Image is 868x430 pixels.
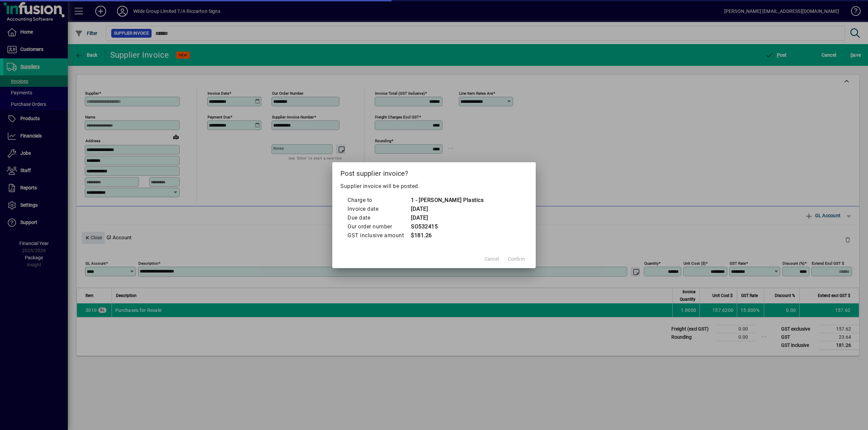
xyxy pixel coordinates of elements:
td: Due date [347,213,411,222]
td: Invoice date [347,205,411,213]
td: Our order number [347,222,411,231]
td: GST inclusive amount [347,231,411,240]
td: SO532415 [411,222,484,231]
td: Charge to [347,196,411,205]
h2: Post supplier invoice? [332,162,536,182]
td: $181.26 [411,231,484,240]
p: Supplier invoice will be posted. [340,182,528,190]
td: [DATE] [411,213,484,222]
td: 1 - [PERSON_NAME] Plastics [411,196,484,205]
td: [DATE] [411,205,484,213]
